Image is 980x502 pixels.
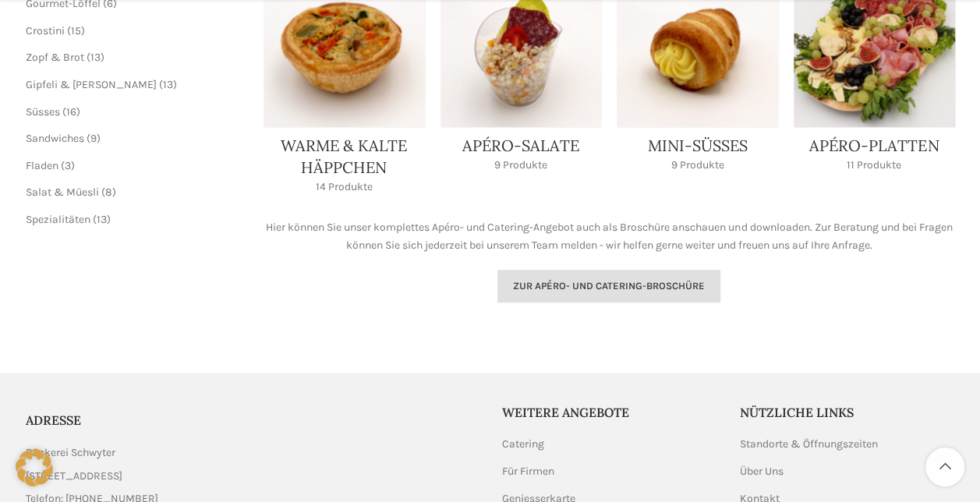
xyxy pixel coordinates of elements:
a: Scroll to top button [925,447,964,486]
a: Catering [502,437,546,452]
a: Süsses [26,105,60,118]
span: 9 [90,132,97,145]
a: Für Firmen [502,464,556,479]
span: 13 [97,213,107,226]
span: 15 [71,24,81,37]
p: Hier können Sie unser komplettes Apéro- und Catering-Angebot auch als Broschüre anschauen und dow... [264,219,955,254]
h5: Weitere Angebote [502,404,717,421]
a: Fladen [26,159,58,172]
span: Bäckerei Schwyter [26,444,115,461]
span: 8 [105,186,112,199]
span: 3 [65,159,71,172]
span: 13 [90,51,101,64]
a: Über Uns [740,464,785,479]
span: Zur Apéro- und Catering-Broschüre [513,280,705,292]
a: Salat & Müesli [26,186,99,199]
a: Zopf & Brot [26,51,84,64]
a: Spezialitäten [26,213,90,226]
a: Sandwiches [26,132,84,145]
a: Standorte & Öffnungszeiten [740,437,879,452]
a: Gipfeli & [PERSON_NAME] [26,78,157,91]
span: ADRESSE [26,412,81,428]
span: 16 [66,105,76,118]
a: Zur Apéro- und Catering-Broschüre [497,270,720,302]
h5: Nützliche Links [740,404,955,421]
span: [STREET_ADDRESS] [26,468,122,485]
span: 13 [163,78,173,91]
a: Crostini [26,24,65,37]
